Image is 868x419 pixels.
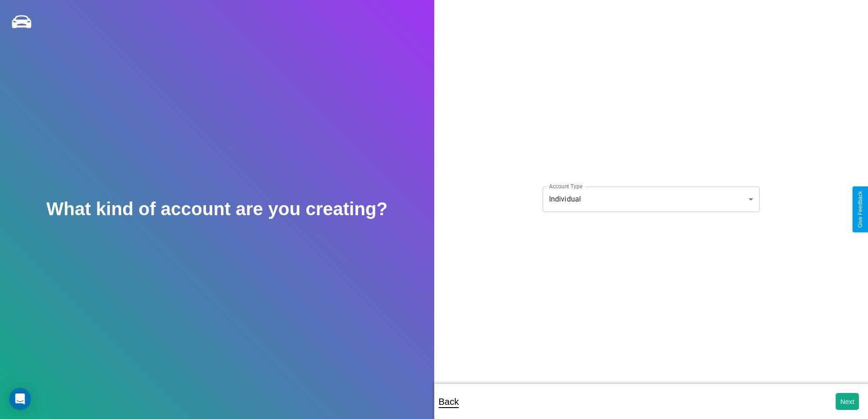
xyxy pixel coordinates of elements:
div: Open Intercom Messenger [9,388,31,410]
button: Next [836,393,859,410]
p: Back [439,393,459,410]
div: Give Feedback [857,191,863,228]
label: Account Type [549,182,582,190]
h2: What kind of account are you creating? [46,199,388,219]
div: Individual [543,186,760,212]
